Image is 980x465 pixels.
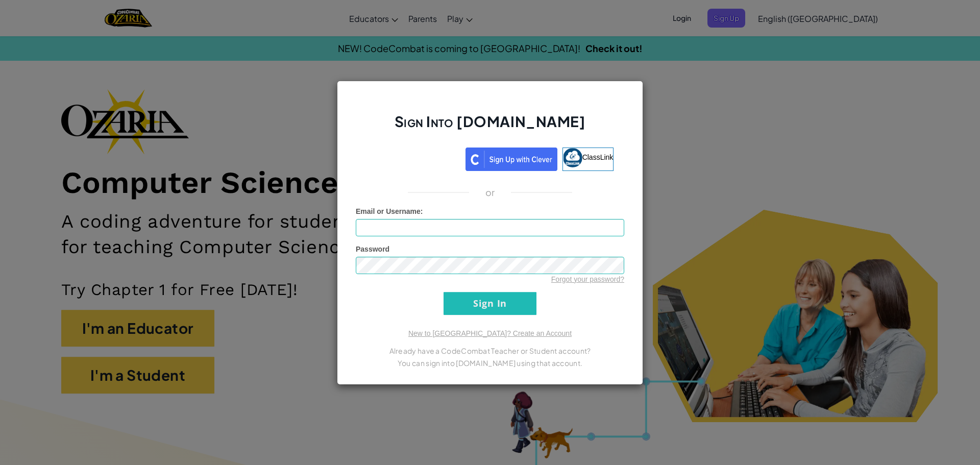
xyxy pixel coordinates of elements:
[444,292,536,315] input: Sign In
[356,345,624,357] p: Already have a CodeCombat Teacher or Student account?
[563,148,582,167] img: classlink-logo-small.png
[485,186,495,199] p: or
[356,206,423,216] label: :
[356,207,421,215] span: Email or Username
[356,245,389,253] span: Password
[465,148,557,171] img: clever_sso_button@2x.png
[582,153,614,161] span: ClassLink
[361,146,465,169] iframe: Sign in with Google Button
[408,329,572,337] a: New to [GEOGRAPHIC_DATA]? Create an Account
[551,275,624,283] a: Forgot your password?
[356,357,624,369] p: You can sign into [DOMAIN_NAME] using that account.
[356,112,624,141] h2: Sign Into [DOMAIN_NAME]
